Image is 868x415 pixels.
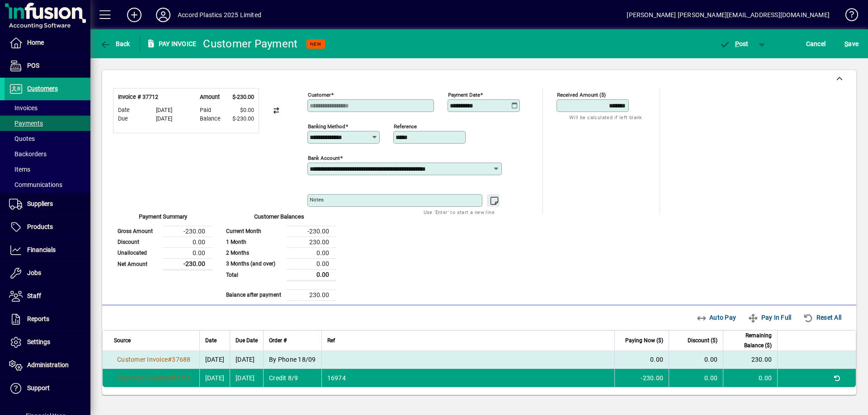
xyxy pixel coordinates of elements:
[200,93,220,102] span: Amount
[27,246,56,253] span: Financials
[9,135,35,142] span: Quotes
[844,37,859,51] span: ave
[200,115,221,123] span: Balance
[156,106,172,115] span: [DATE]
[27,223,53,230] span: Products
[90,36,140,52] app-page-header-button: Back
[569,112,642,122] mat-hint: Will be calculated if left blank
[751,356,772,363] span: 230.00
[688,336,717,345] span: Discount ($)
[696,310,736,325] span: Auto Pay
[448,92,480,98] mat-label: Payment Date
[118,93,172,102] div: Invoice # 37712
[27,62,39,69] span: POS
[113,214,212,270] app-page-summary-card: Payment Summary
[27,39,44,46] span: Home
[9,150,47,158] span: Backorders
[117,356,168,363] span: Customer Invoice
[5,55,90,77] a: POS
[113,212,212,226] div: Payment Summary
[203,37,297,51] div: Customer Payment
[9,120,43,127] span: Payments
[287,289,336,300] td: 230.00
[27,200,53,207] span: Suppliers
[9,104,38,112] span: Invoices
[842,36,861,52] button: Save
[748,310,791,325] span: Pay In Full
[5,146,90,162] a: Backorders
[269,336,287,345] span: Order #
[424,207,495,217] mat-hint: Use 'Enter' to start a new line
[172,374,190,382] span: 37712
[310,196,324,203] mat-label: Notes
[5,308,90,331] a: Reports
[844,40,848,47] span: S
[222,214,336,301] app-page-summary-card: Customer Balances
[263,369,321,387] td: Credit 8/9
[27,85,58,92] span: Customers
[5,32,90,54] a: Home
[287,226,336,237] td: -230.00
[172,356,190,363] span: 37688
[113,237,163,247] td: Discount
[287,247,336,258] td: 0.00
[118,115,128,123] span: Due
[5,239,90,261] a: Financials
[236,336,258,345] span: Due Date
[641,374,663,382] span: -230.00
[156,115,172,123] span: [DATE]
[117,374,168,382] span: Customer Invoice
[308,123,345,130] mat-label: Banking method
[222,258,287,269] td: 3 Months (and over)
[308,92,331,98] mat-label: Customer
[287,237,336,247] td: 230.00
[113,247,163,258] td: Unallocated
[627,8,830,22] div: [PERSON_NAME] [PERSON_NAME][EMAIL_ADDRESS][DOMAIN_NAME]
[9,166,30,173] span: Items
[230,369,263,387] td: [DATE]
[557,92,606,98] mat-label: Received Amount ($)
[205,356,225,363] span: [DATE]
[222,212,336,226] div: Customer Balances
[222,289,287,300] td: Balance after payment
[5,131,90,146] a: Quotes
[114,354,194,364] a: Customer Invoice#37688
[308,155,340,161] mat-label: Bank Account
[287,269,336,280] td: 0.00
[799,309,845,326] button: Reset All
[230,351,263,369] td: [DATE]
[27,269,41,276] span: Jobs
[120,7,149,23] button: Add
[5,116,90,131] a: Payments
[100,40,130,47] span: Back
[804,36,828,52] button: Cancel
[114,373,194,383] a: Customer Invoice#37712
[704,374,717,382] span: 0.00
[263,351,321,369] td: By Phone 18/09
[140,37,197,51] div: Pay Invoice
[98,36,132,52] button: Back
[27,315,49,322] span: Reports
[168,374,172,382] span: #
[9,181,62,188] span: Communications
[5,193,90,215] a: Suppliers
[729,331,772,350] span: Remaining Balance ($)
[625,336,663,345] span: Paying Now ($)
[839,2,857,31] a: Knowledge Base
[5,262,90,284] a: Jobs
[5,162,90,177] a: Items
[704,356,717,363] span: 0.00
[163,247,212,258] td: 0.00
[163,258,212,270] td: -230.00
[168,356,172,363] span: #
[232,115,254,123] span: $-230.00
[287,258,336,269] td: 0.00
[327,336,335,345] span: Ref
[113,258,163,270] td: Net Amount
[222,226,287,237] td: Current Month
[693,309,740,326] button: Auto Pay
[5,177,90,192] a: Communications
[719,40,749,47] span: ost
[5,216,90,238] a: Products
[321,369,615,387] td: 16974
